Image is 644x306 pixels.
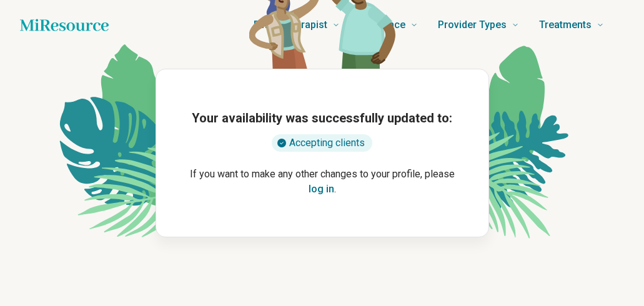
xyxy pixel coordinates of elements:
[192,109,452,127] h1: Your availability was successfully updated to:
[438,16,507,34] span: Provider Types
[176,167,468,197] p: If you want to make any other changes to your profile, please .
[272,134,372,152] div: Accepting clients
[309,182,334,197] button: log in
[539,16,592,34] span: Treatments
[20,12,109,37] a: Home page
